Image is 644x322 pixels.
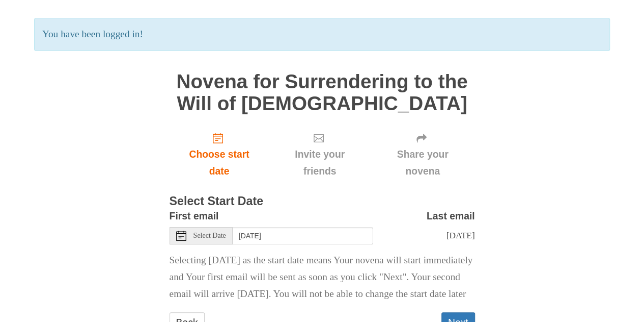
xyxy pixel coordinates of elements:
h3: Select Start Date [170,195,475,208]
label: First email [170,208,219,225]
p: Selecting [DATE] as the start date means Your novena will start immediately and Your first email ... [170,252,475,303]
h1: Novena for Surrendering to the Will of [DEMOGRAPHIC_DATA] [170,71,475,114]
p: You have been logged in! [34,18,610,51]
a: Choose start date [170,125,269,185]
div: Click "Next" to confirm your start date first. [269,125,370,185]
input: Use the arrow keys to pick a date [233,227,373,244]
span: Share your novena [381,146,465,180]
span: Invite your friends [279,146,360,180]
label: Last email [427,208,475,225]
span: [DATE] [446,230,474,240]
div: Click "Next" to confirm your start date first. [371,125,475,185]
span: Select Date [193,232,226,239]
span: Choose start date [180,146,259,180]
